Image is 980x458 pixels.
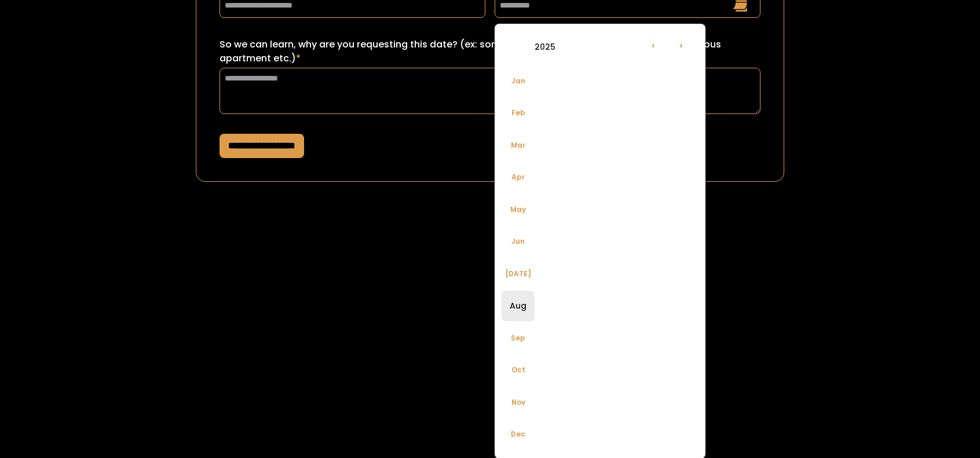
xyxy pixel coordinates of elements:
li: Dec [502,419,535,450]
li: › [667,31,695,58]
li: Nov [502,387,535,418]
li: Jun [502,226,535,257]
li: [DATE] [502,259,535,290]
li: 2025 [502,32,588,60]
li: Jan [502,66,535,97]
li: Feb [502,98,535,129]
li: Aug [502,291,535,321]
li: Sep [502,323,535,354]
li: Apr [502,162,535,193]
li: Mar [502,130,535,161]
li: ‹ [639,31,667,58]
label: So we can learn, why are you requesting this date? (ex: sorority recruitment, lease turn over for... [220,38,760,65]
li: Oct [502,355,535,386]
li: May [502,195,535,225]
